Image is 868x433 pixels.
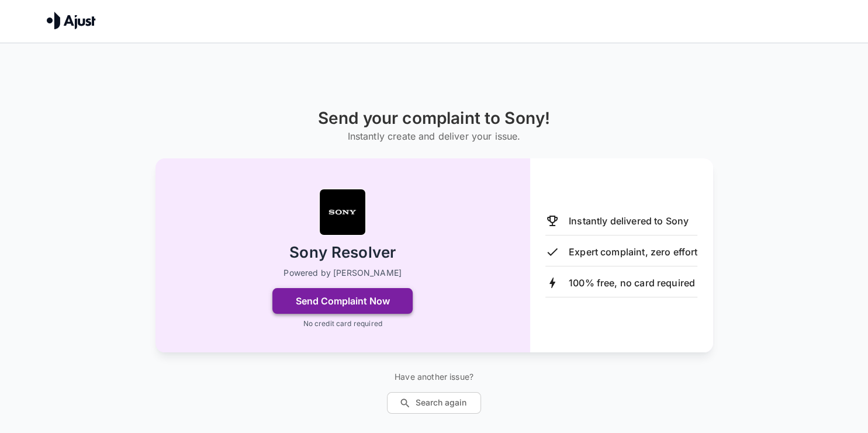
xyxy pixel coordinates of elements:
p: Powered by [PERSON_NAME] [283,267,402,279]
p: Have another issue? [387,371,481,383]
img: Sony [319,189,366,235]
p: Instantly delivered to Sony [569,214,689,228]
button: Search again [387,392,481,414]
h1: Send your complaint to Sony! [318,109,550,128]
p: Expert complaint, zero effort [569,245,697,259]
h6: Instantly create and deliver your issue. [318,128,550,144]
img: Ajust [47,12,96,29]
button: Send Complaint Now [272,288,413,314]
h2: Sony Resolver [289,243,396,263]
p: No credit card required [303,318,382,329]
p: 100% free, no card required [569,276,695,290]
